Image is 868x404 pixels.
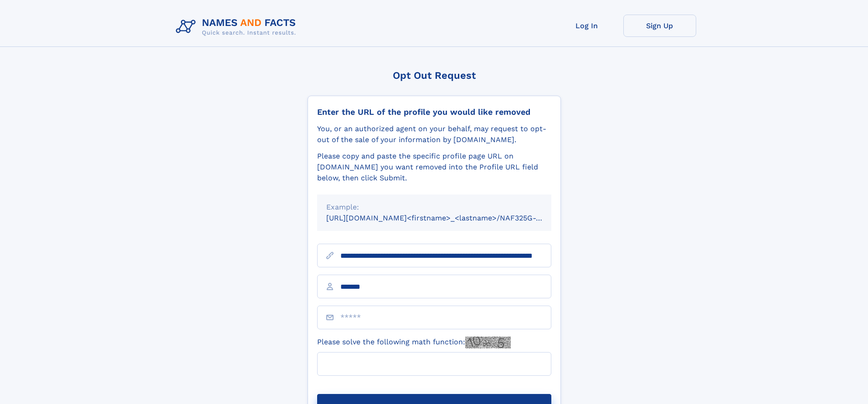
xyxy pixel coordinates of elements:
[317,151,551,184] div: Please copy and paste the specific profile page URL on [DOMAIN_NAME] you want removed into the Pr...
[317,337,511,348] label: Please solve the following math function:
[623,15,696,37] a: Sign Up
[326,214,569,222] small: [URL][DOMAIN_NAME]<firstname>_<lastname>/NAF325G-xxxxxxxx
[317,107,551,117] div: Enter the URL of the profile you would like removed
[172,15,303,39] img: Logo Names and Facts
[308,70,561,81] div: Opt Out Request
[326,202,542,213] div: Example:
[317,123,551,145] div: You, or an authorized agent on your behalf, may request to opt-out of the sale of your informatio...
[550,15,623,37] a: Log In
